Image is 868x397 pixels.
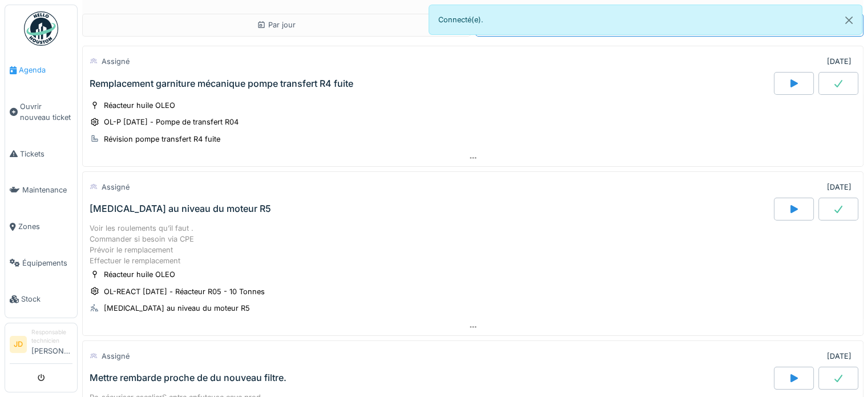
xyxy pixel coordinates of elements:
[21,294,72,304] span: Stock
[836,5,862,35] button: Close
[10,328,72,364] a: JD Responsable technicien[PERSON_NAME]
[102,351,130,362] div: Assigné
[429,5,863,35] div: Connecté(e).
[104,269,175,280] div: Réacteur huile OLEO
[104,286,265,297] div: OL-REACT [DATE] - Réacteur R05 - 10 Tonnes
[5,136,77,173] a: Tickets
[5,52,77,89] a: Agenda
[10,336,27,353] li: JD
[20,149,72,159] span: Tickets
[24,11,58,46] img: Badge_color-CXgf-gQk.svg
[104,100,175,111] div: Réacteur huile OLEO
[22,185,72,195] span: Maintenance
[104,117,239,127] div: OL-P [DATE] - Pompe de transfert R04
[827,351,851,362] div: [DATE]
[22,258,72,268] span: Équipements
[31,328,72,361] li: [PERSON_NAME]
[19,65,72,75] span: Agenda
[827,182,851,193] div: [DATE]
[90,372,286,383] div: Mettre rembarde proche de du nouveau filtre.
[18,221,72,232] span: Zones
[104,303,250,314] div: [MEDICAL_DATA] au niveau du moteur R5
[90,203,271,214] div: [MEDICAL_DATA] au niveau du moteur R5
[257,19,296,30] div: Par jour
[20,101,72,123] span: Ouvrir nouveau ticket
[31,328,72,346] div: Responsable technicien
[104,134,220,145] div: Révision pompe transfert R4 fuite
[5,208,77,245] a: Zones
[90,78,353,89] div: Remplacement garniture mécanique pompe transfert R4 fuite
[102,182,130,193] div: Assigné
[5,281,77,318] a: Stock
[5,89,77,136] a: Ouvrir nouveau ticket
[102,56,130,67] div: Assigné
[5,172,77,208] a: Maintenance
[90,223,856,267] div: Voir les roulements qu’il faut . Commander si besoin via CPE Prévoir le remplacement Effectuer le...
[5,245,77,282] a: Équipements
[827,56,851,67] div: [DATE]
